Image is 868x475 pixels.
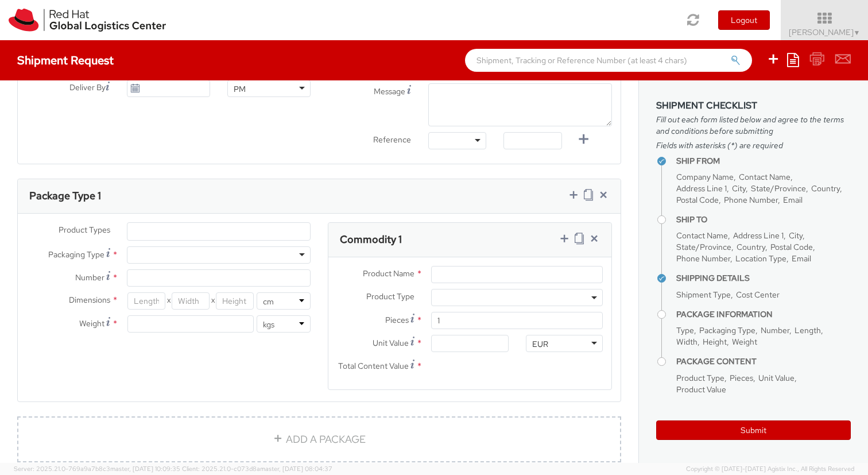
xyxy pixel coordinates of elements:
span: Location Type [735,253,786,264]
span: Client: 2025.21.0-c073d8a [182,465,332,473]
span: Phone Number [676,253,730,264]
span: Contact Name [739,172,790,182]
span: Email [783,195,803,205]
span: Country [737,242,765,252]
input: Height [216,292,254,310]
span: Fill out each form listed below and agree to the terms and conditions before submitting [656,114,851,137]
span: Product Value [676,384,726,395]
h3: Package Type 1 [29,190,101,202]
span: State/Province [676,242,731,252]
span: Weight [79,318,104,329]
span: Dimensions [69,295,110,305]
span: Pieces [730,373,753,383]
span: Copyright © [DATE]-[DATE] Agistix Inc., All Rights Reserved [686,465,854,474]
span: Unit Value [758,373,795,383]
h4: Shipping Details [676,274,851,283]
span: Postal Code [770,242,813,252]
span: [PERSON_NAME] [789,27,861,37]
span: Weight [732,337,757,347]
span: Shipment Type [676,289,731,300]
input: Shipment, Tracking or Reference Number (at least 4 chars) [465,49,752,72]
span: Reference [373,134,411,145]
h3: Commodity 1 [340,234,402,245]
span: Address Line 1 [733,230,784,241]
span: Total Content Value [338,361,409,371]
span: Phone Number [724,195,778,205]
span: Fields with asterisks (*) are required [656,140,851,151]
img: rh-logistics-00dfa346123c4ec078e1.svg [9,9,166,32]
span: Number [761,325,789,335]
span: Email [792,253,811,264]
span: Product Types [59,225,110,235]
div: EUR [532,338,548,350]
h4: Shipment Request [17,54,114,67]
span: Country [811,183,840,194]
span: Server: 2025.21.0-769a9a7b8c3 [14,465,180,473]
span: Packaging Type [699,325,755,335]
input: Length [127,292,165,310]
h4: Package Information [676,310,851,319]
h3: Shipment Checklist [656,101,851,111]
span: Contact Name [676,230,728,241]
span: Company Name [676,172,734,182]
h4: Package Content [676,357,851,366]
span: master, [DATE] 10:09:35 [110,465,180,473]
span: City [789,230,803,241]
input: Width [172,292,210,310]
h4: Ship From [676,157,851,165]
span: State/Province [751,183,806,194]
a: ADD A PACKAGE [17,416,621,462]
span: Type [676,325,694,335]
span: X [210,292,216,310]
span: ▼ [854,28,861,37]
span: Message [374,86,405,96]
span: Packaging Type [48,249,104,260]
span: Length [795,325,821,335]
span: Postal Code [676,195,719,205]
span: Address Line 1 [676,183,727,194]
span: Product Name [363,268,414,279]
button: Logout [718,10,770,30]
span: Width [676,337,697,347]
span: Product Type [366,291,414,302]
span: Height [703,337,727,347]
span: Deliver By [69,82,106,94]
span: Number [75,272,104,283]
span: Pieces [385,315,409,325]
div: PM [234,83,246,95]
span: Cost Center [736,289,780,300]
span: Unit Value [373,338,409,348]
button: Submit [656,420,851,440]
span: X [165,292,172,310]
h4: Ship To [676,215,851,224]
span: City [732,183,746,194]
span: Product Type [676,373,724,383]
span: master, [DATE] 08:04:37 [260,465,332,473]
